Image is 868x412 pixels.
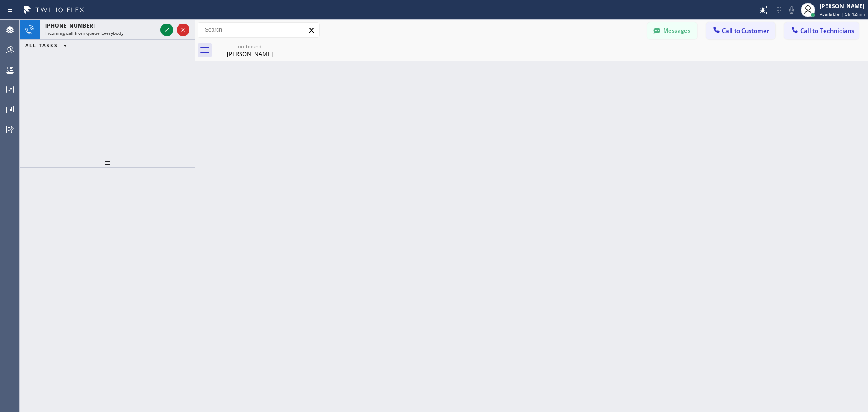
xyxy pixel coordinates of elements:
[647,22,697,39] button: Messages
[198,23,319,37] input: Search
[820,11,865,17] span: Available | 5h 12min
[706,22,775,39] button: Call to Customer
[216,50,284,58] div: [PERSON_NAME]
[177,24,189,36] button: Reject
[25,42,58,48] span: ALL TASKS
[20,40,76,51] button: ALL TASKS
[45,22,95,29] span: [PHONE_NUMBER]
[820,2,865,10] div: [PERSON_NAME]
[784,22,859,39] button: Call to Technicians
[722,27,769,35] span: Call to Customer
[216,43,284,50] div: outbound
[785,4,798,16] button: Mute
[160,24,173,36] button: Accept
[45,30,123,36] span: Incoming call from queue Everybody
[800,27,854,35] span: Call to Technicians
[216,40,284,61] div: Kristina Diaz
